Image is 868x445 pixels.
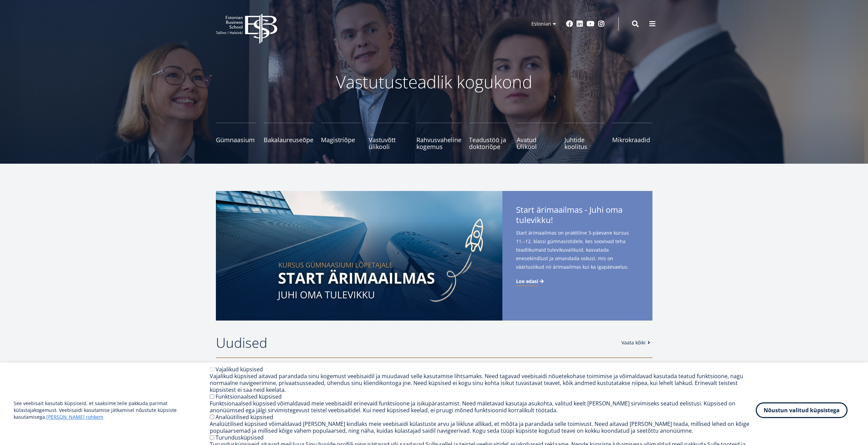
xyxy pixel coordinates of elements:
[216,393,282,400] label: Funktsionaalsed küpsised
[253,72,615,92] p: Vastutusteadlik kogukond
[516,205,639,227] span: Start ärimaailmas - Juhi oma
[469,123,509,150] a: Teadustöö ja doktoriõpe
[321,123,361,150] a: Magistriõpe
[416,123,461,150] a: Rahvusvaheline kogemus
[416,136,461,150] span: Rahvusvaheline kogemus
[564,136,605,150] span: Juhtide koolitus
[369,136,409,150] span: Vastuvõtt ülikooli
[516,215,553,225] span: tulevikku!
[321,136,361,143] span: Magistriõpe
[210,373,756,393] div: Vajalikud küpsised aitavad parandada sinu kogemust veebisaidil ja muudavad selle kasutamise lihts...
[264,136,313,143] span: Bakalaureuseõpe
[46,414,103,420] a: [PERSON_NAME] rohkem
[216,123,256,150] a: Gümnaasium
[516,278,545,285] a: Loe edasi
[210,400,756,414] div: Funktsionaalsed küpsised võimaldavad meie veebisaidil erinevaid funktsioone ja isikupärastamist. ...
[369,123,409,150] a: Vastuvõtt ülikooli
[516,278,538,285] span: Loe edasi
[216,413,273,421] label: Analüütilised küpsised
[612,123,652,150] a: Mikrokraadid
[14,400,210,420] p: See veebisait kasutab küpsiseid, et saaksime teile pakkuda parimat külastajakogemust. Veebisaidi ...
[566,20,573,27] a: Facebook
[469,136,509,150] span: Teadustöö ja doktoriõpe
[210,420,756,434] div: Analüütilised küpsised võimaldavad [PERSON_NAME] kindlaks meie veebisaidi külastuste arvu ja liik...
[264,123,313,150] a: Bakalaureuseõpe
[576,20,583,27] a: Linkedin
[598,20,605,27] a: Instagram
[216,334,615,351] h2: Uudised
[216,434,264,441] label: Turundusküpsised
[756,402,848,418] button: Nõustun valitud küpsistega
[612,136,652,143] span: Mikrokraadid
[216,136,256,143] span: Gümnaasium
[587,20,594,27] a: Youtube
[516,228,639,271] span: Start ärimaailmas on praktiline 3-päevane kursus 11.–12. klassi gümnasistidele, kes soovivad teha...
[517,123,557,150] a: Avatud Ülikool
[216,366,263,373] label: Vajalikud küpsised
[517,136,557,150] span: Avatud Ülikool
[564,123,605,150] a: Juhtide koolitus
[621,339,652,346] a: Vaata kõiki
[216,191,502,321] img: Start arimaailmas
